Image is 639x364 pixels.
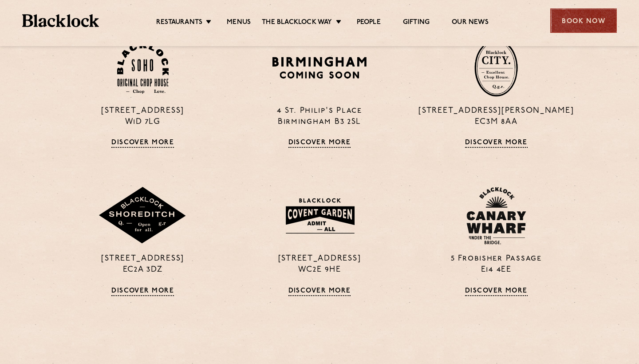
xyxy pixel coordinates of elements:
a: Menus [227,18,251,28]
a: People [357,18,381,28]
img: Soho-stamp-default.svg [117,42,169,94]
img: BIRMINGHAM-P22_-e1747915156957.png [271,54,369,82]
a: Discover More [288,287,351,296]
a: Discover More [465,287,528,296]
p: 4 St. Philip's Place Birmingham B3 2SL [238,106,401,128]
p: [STREET_ADDRESS] WC2E 9HE [238,253,401,276]
a: The Blacklock Way [262,18,332,28]
div: Book Now [550,8,617,33]
p: [STREET_ADDRESS][PERSON_NAME] EC3M 8AA [414,106,578,128]
img: Shoreditch-stamp-v2-default.svg [98,187,187,245]
a: Discover More [465,139,528,148]
p: [STREET_ADDRESS] EC2A 3DZ [61,253,225,276]
a: Restaurants [156,18,202,28]
p: [STREET_ADDRESS] W1D 7LG [61,106,225,128]
a: Discover More [288,139,351,148]
p: 5 Frobisher Passage E14 4EE [414,253,578,276]
a: Our News [452,18,489,28]
a: Gifting [403,18,430,28]
img: City-stamp-default.svg [474,39,518,97]
img: BL_CW_Logo_Website.svg [466,187,526,245]
img: BLA_1470_CoventGarden_Website_Solid.svg [277,193,363,239]
a: Discover More [111,287,174,296]
img: BL_Textured_Logo-footer-cropped.svg [22,14,99,27]
a: Discover More [111,139,174,148]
